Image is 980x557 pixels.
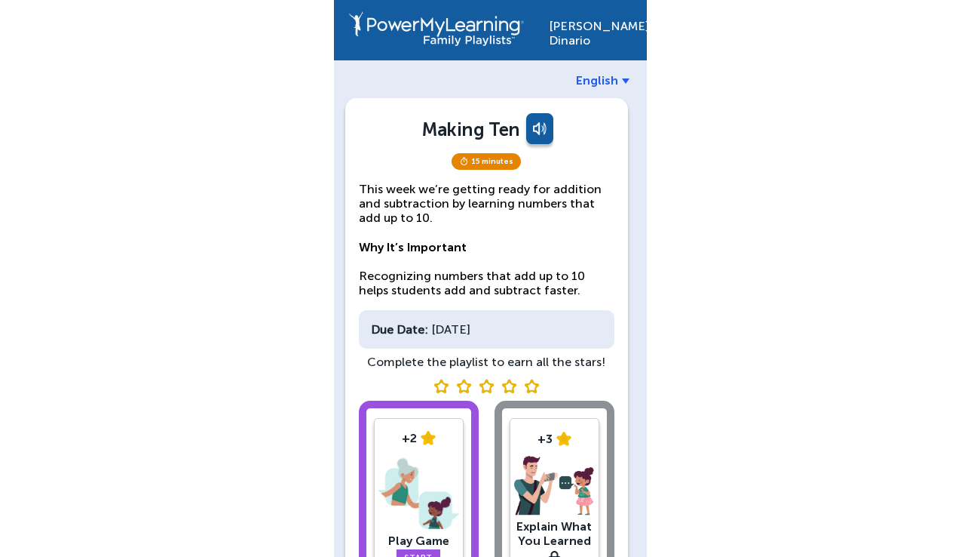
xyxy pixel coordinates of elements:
a: English [576,73,629,88]
img: blank star [433,379,449,393]
img: blank star [479,379,494,393]
p: This week we’re getting ready for addition and subtraction by learning numbers that add up to 10.... [359,182,614,298]
img: blank star [456,379,471,393]
img: PowerMyLearning Connect [349,11,524,46]
img: timer.svg [459,157,469,166]
div: Making Ten [422,118,519,140]
div: +2 [378,431,459,445]
img: play-game.png [378,454,459,533]
img: blank star [501,379,516,393]
span: English [576,73,618,88]
img: star [421,431,436,445]
div: Complete the playlist to earn all the stars! [359,355,614,369]
div: Due Date: [371,322,428,337]
span: 15 minutes [452,153,521,170]
strong: Why It’s Important [359,240,467,254]
div: [PERSON_NAME] Dinario [549,11,632,48]
div: [DATE] [359,310,614,349]
img: blank star [524,379,539,393]
div: Play Game [378,534,459,548]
